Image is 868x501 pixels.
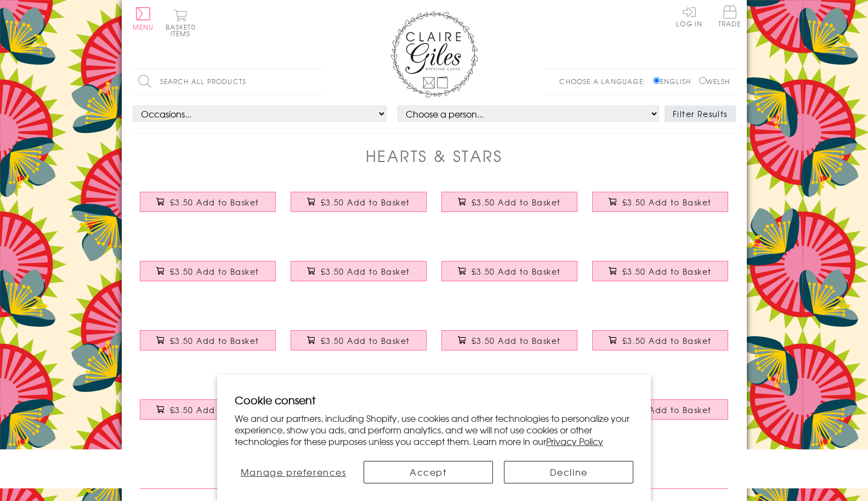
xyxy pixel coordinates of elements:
[718,5,741,29] a: Trade
[653,77,660,84] input: English
[321,266,410,277] span: £3.50 Add to Basket
[170,335,259,346] span: £3.50 Add to Basket
[622,266,712,277] span: £3.50 Add to Basket
[559,76,651,86] p: Choose a language:
[235,392,634,408] h2: Cookie consent
[283,322,434,369] a: Birthday Card, Heart, great grandmother, fabric butterfly Embellished £3.50 Add to Basket
[441,261,577,281] button: £3.50 Add to Basket
[170,266,259,277] span: £3.50 Add to Basket
[170,404,259,415] span: £3.50 Add to Basket
[133,391,283,438] a: Birthday Card, Step Mum, Pink Stars, Embellished with a padded star £3.50 Add to Basket
[140,261,276,281] button: £3.50 Add to Basket
[133,22,154,32] span: Menu
[718,5,741,27] span: Trade
[585,322,736,369] a: Birthday Card, Heart, great granddaughter, fabric butterfly Embellished £3.50 Add to Basket
[622,404,712,415] span: £3.50 Add to Basket
[241,465,347,478] span: Manage preferences
[585,391,736,438] a: Baby Card, Welcome to the world little sister, Embellished with a padded star £3.50 Add to Basket
[592,330,728,350] button: £3.50 Add to Basket
[133,7,154,30] button: Menu
[592,261,728,281] button: £3.50 Add to Basket
[171,22,196,38] span: 0 items
[133,183,283,231] a: General Card Card, Blue Stars, Embellished with a shiny padded star £3.50 Add to Basket
[283,183,434,231] a: Birthday Card, Blue Stars, Happy Birthday, Embellished with a shiny padded star £3.50 Add to Basket
[291,261,427,281] button: £3.50 Add to Basket
[434,183,585,231] a: Birthday Card, Blue Stars, Happy Birthday, Embellished with a shiny padded star £3.50 Add to Basket
[366,144,503,167] h1: Hearts & Stars
[140,330,276,350] button: £3.50 Add to Basket
[699,76,730,86] label: Welsh
[592,399,728,420] button: £3.50 Add to Basket
[140,192,276,212] button: £3.50 Add to Basket
[283,253,434,300] a: Birthday Card, Hearts, happy birthday Nan, embellished with a fabric butterfly £3.50 Add to Basket
[585,253,736,300] a: Birthday Card, Heart, to a great Sister, fabric butterfly Embellished £3.50 Add to Basket
[170,197,259,208] span: £3.50 Add to Basket
[653,76,696,86] label: English
[140,399,276,420] button: £3.50 Add to Basket
[676,5,702,27] a: Log In
[504,461,633,483] button: Decline
[441,330,577,350] button: £3.50 Add to Basket
[472,266,561,277] span: £3.50 Add to Basket
[585,183,736,231] a: Birthday Card, Blue Stars, Super Star, Embellished with a padded star £3.50 Add to Basket
[622,197,712,208] span: £3.50 Add to Basket
[364,461,493,483] button: Accept
[133,69,325,94] input: Search all products
[434,322,585,369] a: Birthday Card, Blue Star, Grandson, Embellished with a padded star £3.50 Add to Basket
[133,322,283,369] a: Birthday Card, Pink Hearts, daughter-in-law, Embellished with a padded star £3.50 Add to Basket
[390,11,478,98] img: Claire Giles Greetings Cards
[441,192,577,212] button: £3.50 Add to Basket
[235,413,634,447] p: We and our partners, including Shopify, use cookies and other technologies to personalize your ex...
[291,330,427,350] button: £3.50 Add to Basket
[291,192,427,212] button: £3.50 Add to Basket
[699,77,706,84] input: Welsh
[546,435,603,448] a: Privacy Policy
[472,335,561,346] span: £3.50 Add to Basket
[472,197,561,208] span: £3.50 Add to Basket
[235,461,353,483] button: Manage preferences
[592,192,728,212] button: £3.50 Add to Basket
[133,253,283,300] a: Birthday Card, Pink Stars, birthday girl, Embellished with a padded star £3.50 Add to Basket
[665,105,736,122] button: Filter Results
[166,9,196,37] button: Basket0 items
[434,253,585,300] a: Birthday Card, Love Heart, To My Grlfriend, fabric butterfly Embellished £3.50 Add to Basket
[321,335,410,346] span: £3.50 Add to Basket
[622,335,712,346] span: £3.50 Add to Basket
[314,69,325,94] input: Search
[321,197,410,208] span: £3.50 Add to Basket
